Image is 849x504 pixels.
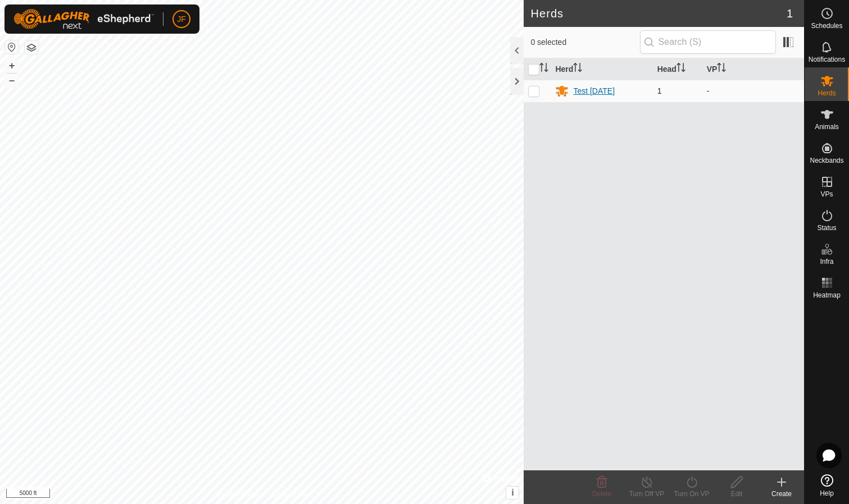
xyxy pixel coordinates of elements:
span: i [511,488,514,497]
p-sorticon: Activate to sort [717,65,726,74]
span: JF [177,13,186,25]
div: Create [759,489,804,499]
div: Turn On VP [669,489,714,499]
div: Turn Off VP [624,489,669,499]
span: Schedules [811,22,842,29]
button: + [5,59,19,72]
input: Search (S) [640,30,776,54]
td: - [702,80,804,102]
p-sorticon: Activate to sort [573,65,582,74]
span: 1 [787,5,793,22]
img: Gallagher Logo [13,9,154,29]
button: i [506,487,519,499]
div: Test [DATE] [573,85,615,97]
th: Head [653,58,702,80]
span: Notifications [809,56,845,63]
span: Help [820,490,834,497]
a: Help [805,470,849,501]
th: Herd [551,58,652,80]
div: Edit [714,489,759,499]
th: VP [702,58,804,80]
span: Delete [592,490,612,498]
span: Infra [820,258,833,265]
button: Map Layers [25,41,38,54]
span: Status [817,224,836,231]
a: Privacy Policy [217,489,260,500]
span: Herds [818,90,836,97]
span: Neckbands [810,157,843,164]
span: 0 selected [530,36,639,48]
span: Animals [815,123,839,130]
p-sorticon: Activate to sort [539,65,548,74]
span: Heatmap [813,292,841,299]
button: Reset Map [5,40,19,54]
button: – [5,74,19,87]
h2: Herds [530,7,787,20]
span: 1 [657,86,662,95]
p-sorticon: Activate to sort [677,65,685,74]
span: VPs [820,191,833,198]
a: Contact Us [273,489,306,500]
